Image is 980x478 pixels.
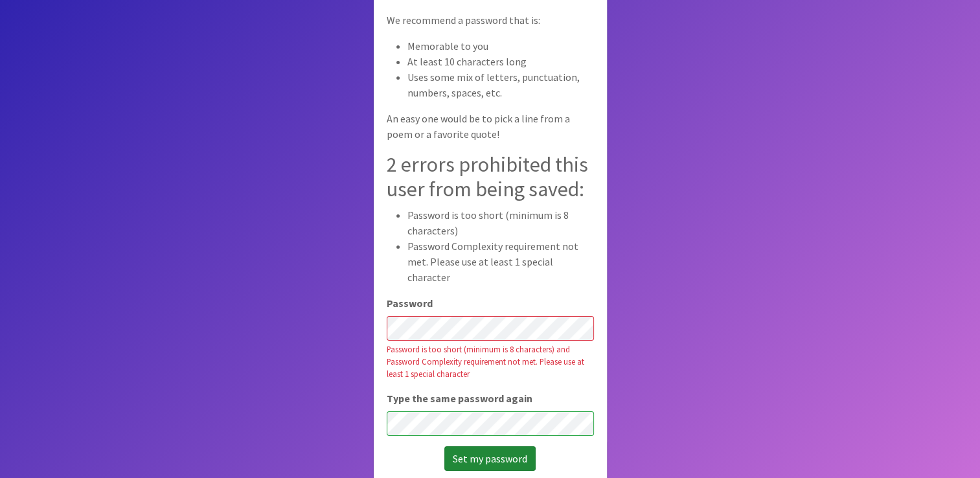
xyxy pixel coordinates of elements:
[387,111,594,142] p: An easy one would be to pick a line from a poem or a favorite quote!
[407,54,594,69] li: At least 10 characters long
[387,152,594,202] h2: 2 errors prohibited this user from being saved:
[444,446,536,471] input: Set my password
[387,343,594,381] div: Password is too short (minimum is 8 characters) and Password Complexity requirement not met. Plea...
[387,12,594,28] p: We recommend a password that is:
[387,391,532,406] label: Type the same password again
[407,38,594,54] li: Memorable to you
[407,238,594,285] li: Password Complexity requirement not met. Please use at least 1 special character
[407,207,594,238] li: Password is too short (minimum is 8 characters)
[387,295,433,311] label: Password
[407,69,594,100] li: Uses some mix of letters, punctuation, numbers, spaces, etc.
